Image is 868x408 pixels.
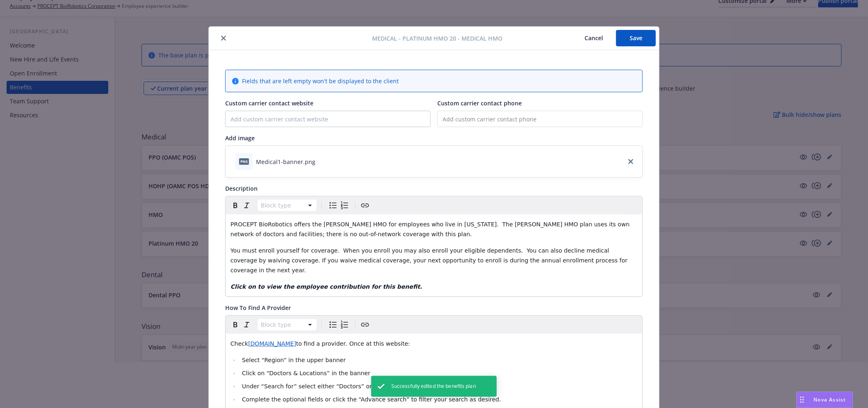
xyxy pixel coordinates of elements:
[225,304,291,312] span: How To Find A Provider
[571,30,616,46] button: Cancel
[327,200,350,211] div: toggle group
[327,200,339,211] button: Bulleted list
[231,283,423,290] strong: Click on to view the employee contribution for this benefit.
[626,157,636,166] a: close
[391,383,476,390] span: Successfully edited the benefits plan
[319,157,325,166] button: download file
[219,33,228,43] button: close
[226,111,430,127] input: Add custom carrier contact website
[225,99,313,107] span: Custom carrier contact website
[225,185,258,192] span: Description
[258,200,317,211] button: Block type
[327,319,350,331] div: toggle group
[242,77,399,85] span: Fields that are left empty won't be displayed to the client
[231,221,632,237] span: PROCEPT BioRobotics offers the [PERSON_NAME] HMO for employees who live in [US_STATE]. The [PERSO...
[339,319,350,331] button: Numbered list
[372,34,503,43] span: Medical - Platinum HMO 20 - Medical HMO
[359,200,371,211] button: Create link
[242,357,346,363] span: Select “Region” in the upper banner
[248,340,296,347] a: [DOMAIN_NAME]
[225,134,255,142] span: Add image
[239,158,249,164] span: png
[437,99,522,107] span: Custom carrier contact phone
[226,214,642,296] div: editable markdown
[231,340,248,347] span: Check
[616,30,656,46] button: Save
[258,319,317,331] button: Block type
[241,319,253,331] button: Italic
[256,157,315,166] div: Medical1-banner.png
[230,319,241,331] button: Bold
[437,111,643,127] input: Add custom carrier contact phone
[296,340,410,347] span: to find a provider. Once at this website:
[230,200,241,211] button: Bold
[359,319,371,331] button: Create link
[231,247,629,274] span: You must enroll yourself for coverage. When you enroll you may also enroll your eligible dependen...
[241,200,253,211] button: Italic
[327,319,339,331] button: Bulleted list
[339,200,350,211] button: Numbered list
